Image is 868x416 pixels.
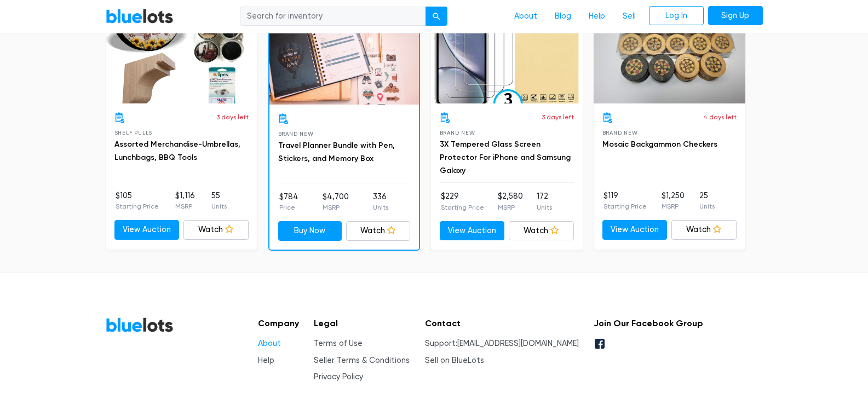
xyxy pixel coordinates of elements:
a: Blog [546,6,580,27]
a: View Auction [114,220,180,240]
a: Help [580,6,614,27]
li: $1,250 [662,190,685,212]
li: 55 [211,190,227,212]
h5: Company [258,318,299,328]
a: Log In [649,6,704,26]
h5: Contact [425,318,579,328]
p: MSRP [175,201,195,211]
p: MSRP [662,201,685,211]
a: Watch [671,220,737,240]
span: Brand New [602,130,638,136]
li: $229 [441,190,484,212]
a: BlueLots [106,317,174,333]
a: 3X Tempered Glass Screen Protector For iPhone and Samsung Galaxy [440,140,571,175]
p: Price [279,203,298,212]
p: Units [211,201,227,211]
p: MSRP [498,203,523,212]
a: Watch [183,220,249,240]
a: Mosaic Backgammon Checkers [602,140,717,149]
p: Starting Price [116,201,159,211]
a: [EMAIL_ADDRESS][DOMAIN_NAME] [457,339,579,348]
p: Units [373,203,388,212]
a: View Auction [602,220,668,240]
p: 3 days left [542,112,574,122]
li: $105 [116,190,159,212]
p: MSRP [323,203,349,212]
p: Units [699,201,715,211]
li: 172 [537,190,552,212]
li: $784 [279,191,298,213]
p: 4 days left [703,112,737,122]
span: Shelf Pulls [114,130,153,136]
a: Watch [346,221,410,241]
a: Watch [509,221,574,241]
p: Starting Price [603,201,647,211]
p: Units [537,203,552,212]
li: $4,700 [323,191,349,213]
a: About [505,6,546,27]
p: Starting Price [441,203,484,212]
a: Sign Up [708,6,763,26]
li: 25 [699,190,715,212]
a: Buy Now [278,221,342,241]
span: Brand New [278,131,314,137]
a: BlueLots [106,8,174,24]
a: Assorted Merchandise-Umbrellas, Lunchbags, BBQ Tools [114,140,240,162]
p: 3 days left [216,112,249,122]
a: Seller Terms & Conditions [314,356,410,365]
a: Terms of Use [314,339,363,348]
li: Support: [425,338,579,350]
a: Sell [614,6,645,27]
a: View Auction [440,221,505,241]
a: Help [258,356,274,365]
a: Sell on BlueLots [425,356,484,365]
input: Search for inventory [240,7,426,26]
a: Travel Planner Bundle with Pen, Stickers, and Memory Box [278,141,395,163]
li: $2,580 [498,190,523,212]
span: Brand New [440,130,475,136]
li: $119 [603,190,647,212]
h5: Legal [314,318,410,328]
a: Privacy Policy [314,372,363,382]
a: About [258,339,281,348]
li: $1,116 [175,190,195,212]
li: 336 [373,191,388,213]
h5: Join Our Facebook Group [594,318,703,328]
